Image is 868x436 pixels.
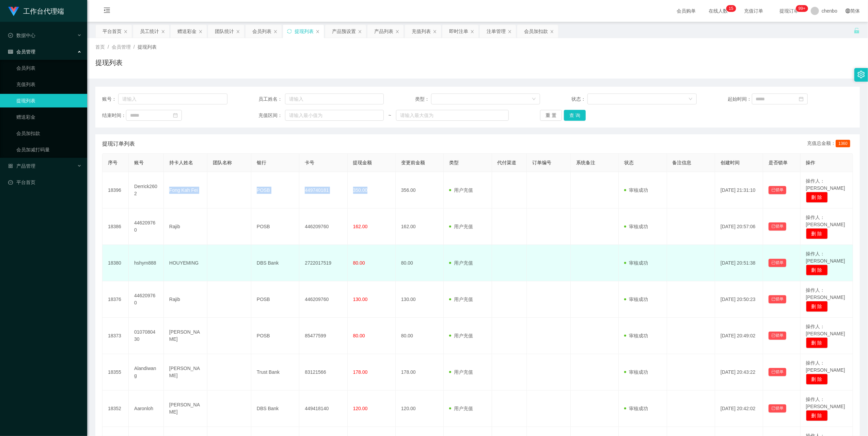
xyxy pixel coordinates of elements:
button: 已锁单 [769,295,786,303]
td: 446209760 [299,281,347,318]
td: 449740181 [299,172,347,208]
span: 1360 [836,140,850,147]
img: logo.9652507e.png [8,7,19,16]
span: 充值区间： [258,112,285,119]
span: 操作人：[PERSON_NAME] [806,324,845,336]
a: 会员列表 [16,61,82,75]
i: 图标: table [8,49,13,54]
button: 删 除 [806,228,828,239]
td: hshym888 [129,245,164,281]
td: [DATE] 20:50:23 [715,281,763,318]
td: DBS Bank [251,390,299,427]
span: 团队名称 [213,160,232,165]
td: [DATE] 20:49:02 [715,318,763,354]
span: 充值订单 [741,9,767,13]
span: 审核成功 [624,187,648,193]
i: 图标: check-circle-o [8,33,13,38]
span: 用户充值 [449,297,473,302]
td: 446209760 [299,208,347,245]
td: 0107080430 [129,318,164,354]
input: 请输入最大值为 [396,110,509,121]
span: 审核成功 [624,224,648,229]
span: 审核成功 [624,297,648,302]
span: 类型 [449,160,459,165]
i: 图标: close [236,30,240,34]
span: 代付渠道 [498,160,517,165]
span: 账号： [102,96,118,103]
span: 用户充值 [449,333,473,338]
i: 图标: close [124,30,128,34]
td: 162.00 [396,208,444,245]
span: 130.00 [353,297,368,302]
div: 充值总金额： [807,140,853,148]
td: Trust Bank [251,354,299,390]
td: 446209760 [129,208,164,245]
a: 图标: dashboard平台首页 [8,175,82,189]
td: Rajib [164,208,208,245]
p: 5 [731,5,733,12]
td: Rajib [164,281,208,318]
td: [PERSON_NAME] [164,318,208,354]
span: 162.00 [353,224,368,229]
td: [PERSON_NAME] [164,390,208,427]
span: 在线人数 [705,9,731,13]
div: 会员列表 [252,25,271,38]
button: 已锁单 [769,259,786,267]
span: 提现订单 [776,9,802,13]
span: 备注信息 [673,160,692,165]
td: Derrick2602 [129,172,164,208]
i: 图标: close [550,30,554,34]
td: 446209760 [129,281,164,318]
span: 结束时间： [102,112,126,119]
i: 图标: close [470,30,474,34]
i: 图标: close [433,30,437,34]
span: 审核成功 [624,406,648,411]
a: 工作台代理端 [8,8,64,14]
button: 已锁单 [769,186,786,194]
span: 序号 [108,160,117,165]
i: 图标: close [395,30,399,34]
span: 数据中心 [8,33,35,38]
button: 删 除 [806,374,828,385]
td: 18355 [102,354,129,390]
a: 会员加扣款 [16,127,82,140]
button: 删 除 [806,337,828,348]
div: 平台首页 [102,25,122,38]
span: 80.00 [353,333,365,338]
span: 审核成功 [624,260,648,266]
td: 80.00 [396,318,444,354]
td: 356.00 [396,172,444,208]
span: 员工姓名： [258,96,285,103]
span: 卡号 [305,160,314,165]
span: / [133,44,135,50]
td: 2722017519 [299,245,347,281]
span: 操作人：[PERSON_NAME] [806,287,845,300]
td: POSB [251,208,299,245]
span: 审核成功 [624,369,648,375]
div: 赠送彩金 [177,25,196,38]
i: 图标: close [199,30,203,34]
span: 会员管理 [112,44,131,50]
i: 图标: unlock [854,28,860,34]
span: 订单编号 [532,160,551,165]
span: 类型： [415,96,431,103]
div: 产品列表 [374,25,393,38]
span: 审核成功 [624,333,648,338]
a: 充值列表 [16,78,82,91]
span: 状态： [571,96,587,103]
span: 提现列表 [138,44,157,50]
span: 350.00 [353,187,368,193]
span: 产品管理 [8,163,35,169]
button: 删 除 [806,265,828,275]
p: 1 [729,5,731,12]
button: 已锁单 [769,404,786,413]
td: 18376 [102,281,129,318]
span: 账号 [134,160,144,165]
span: 用户充值 [449,406,473,411]
i: 图标: down [532,97,536,102]
h1: 提现列表 [95,57,123,68]
div: 产品预设置 [332,25,356,38]
span: 首页 [95,44,105,50]
td: 18373 [102,318,129,354]
span: 操作人：[PERSON_NAME] [806,397,845,409]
